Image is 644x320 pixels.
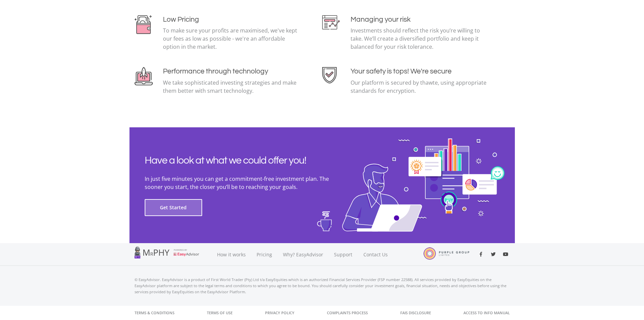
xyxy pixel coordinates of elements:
[351,26,488,51] p: Investments should reflect the risk you’re willing to take. We’ll create a diversified portfolio ...
[163,15,301,24] h4: Low Pricing
[329,243,358,266] a: Support
[327,306,368,320] a: Complaints Process
[265,306,294,320] a: Privacy Policy
[351,15,488,24] h4: Managing your risk
[351,79,488,95] p: Our platform is secured by thawte, using appropriate standards for encryption.
[163,26,301,51] p: To make sure your profits are maximised, we've kept our fees as low as possible - we're an afford...
[163,67,301,76] h4: Performance through technology
[251,243,278,266] a: Pricing
[351,67,488,76] h4: Your safety is tops! We're secure
[212,243,251,266] a: How it works
[135,306,174,320] a: Terms & Conditions
[145,175,348,191] p: In just five minutes you can get a commitment-free investment plan. The sooner you start, the clo...
[207,306,233,320] a: Terms of Use
[163,79,301,95] p: We take sophisticated investing strategies and make them better with smart technology.
[145,199,202,216] button: Get Started
[135,277,510,295] p: © EasyAdvisor. EasyAdvisor is a product of First World Trader (Pty) Ltd t/a EasyEquities which is...
[278,243,329,266] a: Why? EasyAdvisor
[463,306,510,320] a: Access to Info Manual
[358,243,394,266] a: Contact Us
[145,154,348,167] h2: Have a look at what we could offer you!
[400,306,431,320] a: FAIS Disclosure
